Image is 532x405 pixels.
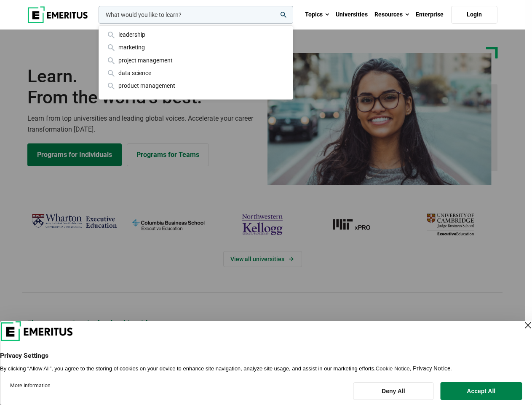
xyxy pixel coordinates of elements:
[106,30,286,39] div: leadership
[106,56,286,65] div: project management
[106,81,286,90] div: product management
[106,43,286,52] div: marketing
[99,6,293,24] input: woocommerce-product-search-field-0
[106,68,286,78] div: data science
[451,6,497,24] a: Login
